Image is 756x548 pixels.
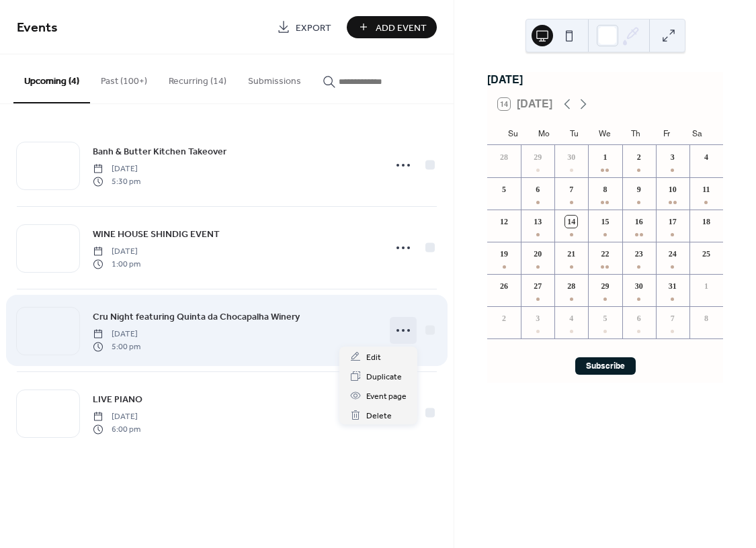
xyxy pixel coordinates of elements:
[667,312,679,324] div: 7
[633,216,645,228] div: 16
[599,183,611,195] div: 8
[532,216,544,228] div: 13
[599,151,611,163] div: 1
[267,16,341,38] a: Export
[93,392,142,407] a: LIVE PIANO
[565,280,577,292] div: 28
[487,72,723,88] div: [DATE]
[17,15,58,41] span: Events
[93,163,140,175] span: [DATE]
[93,340,140,353] span: 5:00 pm
[93,145,226,159] span: Banh & Butter Kitchen Takeover
[498,248,510,260] div: 19
[599,216,611,228] div: 15
[158,54,237,102] button: Recurring (14)
[667,183,679,195] div: 10
[498,312,510,324] div: 2
[532,151,544,163] div: 29
[651,121,682,145] div: Fr
[700,280,712,292] div: 1
[93,258,140,270] span: 1:00 pm
[93,423,140,435] span: 6:00 pm
[633,183,645,195] div: 9
[93,246,140,258] span: [DATE]
[90,54,158,102] button: Past (100+)
[565,312,577,324] div: 4
[633,312,645,324] div: 6
[532,280,544,292] div: 27
[667,216,679,228] div: 17
[366,390,407,404] span: Event page
[93,309,300,324] a: Cru Night featuring Quinta da Chocapalha Winery
[633,280,645,292] div: 30
[532,312,544,324] div: 3
[498,280,510,292] div: 26
[681,121,712,145] div: Sa
[700,248,712,260] div: 25
[376,21,427,35] span: Add Event
[93,328,140,340] span: [DATE]
[633,248,645,260] div: 23
[498,216,510,228] div: 12
[93,411,140,423] span: [DATE]
[366,370,402,384] span: Duplicate
[633,151,645,163] div: 2
[529,121,560,145] div: Mo
[667,151,679,163] div: 3
[93,310,300,324] span: Cru Night featuring Quinta da Chocapalha Winery
[599,312,611,324] div: 5
[620,121,651,145] div: Th
[667,248,679,260] div: 24
[700,312,712,324] div: 8
[498,151,510,163] div: 28
[93,144,226,159] a: Banh & Butter Kitchen Takeover
[575,357,636,375] button: Subscribe
[13,54,90,103] button: Upcoming (4)
[366,351,381,365] span: Edit
[93,175,140,187] span: 5:30 pm
[599,280,611,292] div: 29
[565,248,577,260] div: 21
[498,183,510,195] div: 5
[590,121,621,145] div: We
[93,226,220,242] a: WINE HOUSE SHINDIG EVENT
[498,121,529,145] div: Su
[532,248,544,260] div: 20
[565,183,577,195] div: 7
[532,183,544,195] div: 6
[700,183,712,195] div: 11
[700,216,712,228] div: 18
[565,151,577,163] div: 30
[700,151,712,163] div: 4
[347,16,437,38] button: Add Event
[237,54,312,102] button: Submissions
[667,280,679,292] div: 31
[559,121,590,145] div: Tu
[296,21,331,35] span: Export
[599,248,611,260] div: 22
[93,228,220,242] span: WINE HOUSE SHINDIG EVENT
[565,216,577,228] div: 14
[93,393,142,407] span: LIVE PIANO
[366,409,392,423] span: Delete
